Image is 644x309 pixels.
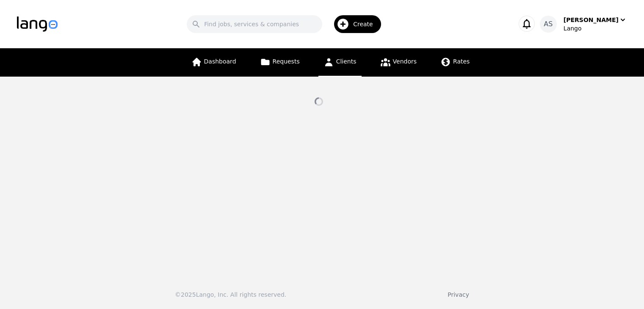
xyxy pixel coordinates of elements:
[273,58,300,65] span: Requests
[255,48,305,77] a: Requests
[336,58,357,65] span: Clients
[435,48,475,77] a: Rates
[448,291,469,298] a: Privacy
[322,12,386,36] button: Create
[204,58,236,65] span: Dashboard
[375,48,422,77] a: Vendors
[318,48,362,77] a: Clients
[544,19,553,29] span: AS
[564,24,627,33] div: Lango
[187,15,322,33] input: Find jobs, services & companies
[17,17,58,32] img: Logo
[175,290,286,299] div: © 2025 Lango, Inc. All rights reserved.
[353,20,379,28] span: Create
[540,16,627,33] button: AS[PERSON_NAME]Lango
[393,58,417,65] span: Vendors
[453,58,470,65] span: Rates
[186,48,241,77] a: Dashboard
[564,16,619,24] div: [PERSON_NAME]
